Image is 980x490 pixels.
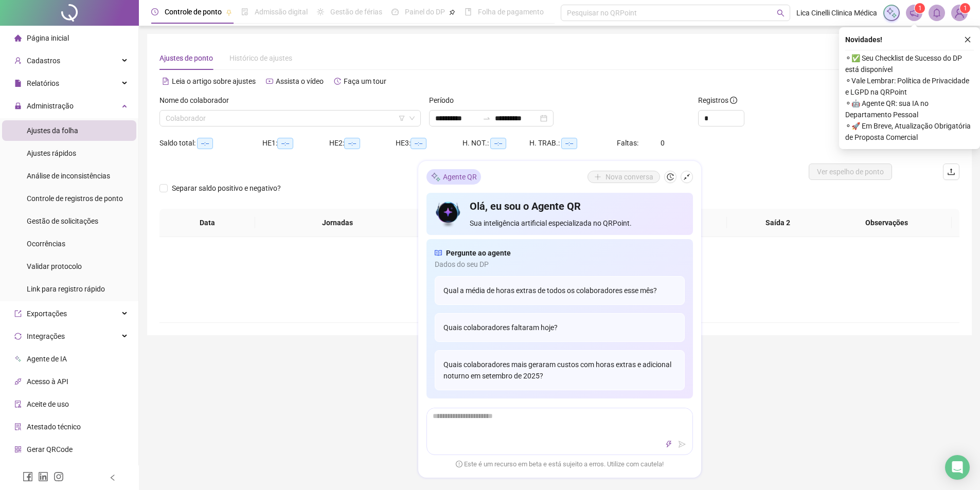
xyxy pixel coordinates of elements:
[255,8,308,16] span: Admissão digital
[952,5,967,21] img: 20514
[796,7,877,19] span: Lica Cinelli Clinica Médica
[617,139,640,147] span: Faltas:
[226,9,232,15] span: pushpin
[483,114,491,122] span: swap-right
[886,7,897,19] img: sparkle-icon.fc2bf0ac1784a2077858766a79e2daf3.svg
[435,276,685,305] div: Qual a média de horas extras de todos os colaboradores esse mês?
[159,54,213,62] span: Ajustes de ponto
[449,9,455,15] span: pushpin
[27,102,74,110] span: Administração
[429,95,460,106] label: Período
[27,217,98,225] span: Gestão de solicitações
[229,54,292,62] span: Histórico de ajustes
[165,8,222,16] span: Controle de ponto
[27,310,67,318] span: Exportações
[587,171,660,183] button: Nova conversa
[344,138,360,149] span: --:--
[918,5,922,12] span: 1
[490,138,506,149] span: --:--
[661,139,665,147] span: 0
[456,460,462,467] span: exclamation-circle
[172,286,947,298] div: Não há dados
[38,471,48,482] span: linkedin
[27,332,65,340] span: Integrações
[262,137,329,149] div: HE 1:
[14,446,22,453] span: qrcode
[845,34,882,45] span: Novidades !
[344,77,386,85] span: Faça um tour
[456,459,664,469] span: Este é um recurso em beta e está sujeito a erros. Utilize com cautela!
[845,75,974,98] span: ⚬ Vale Lembrar: Política de Privacidade e LGPD na QRPoint
[241,8,248,15] span: file-done
[14,401,22,408] span: audit
[172,77,256,85] span: Leia o artigo sobre ajustes
[14,34,22,42] span: home
[151,8,158,15] span: clock-circle
[27,149,76,157] span: Ajustes rápidos
[23,471,33,482] span: facebook
[947,168,955,176] span: upload
[698,95,737,106] span: Registros
[435,313,685,342] div: Quais colaboradores faltaram hoje?
[266,78,273,85] span: youtube
[159,95,236,106] label: Nome do colaborador
[462,137,529,149] div: H. NOT.:
[426,169,481,185] div: Agente QR
[809,164,892,180] button: Ver espelho de ponto
[411,138,426,149] span: --:--
[727,209,829,237] th: Saída 2
[478,8,544,16] span: Folha de pagamento
[391,8,399,15] span: dashboard
[964,36,971,43] span: close
[27,423,81,431] span: Atestado técnico
[14,378,22,385] span: api
[14,57,22,64] span: user-add
[27,262,82,270] span: Validar protocolo
[168,183,285,194] span: Separar saldo positivo e negativo?
[676,438,688,450] button: send
[777,9,785,17] span: search
[14,310,22,317] span: export
[27,240,65,248] span: Ocorrências
[27,79,59,87] span: Relatórios
[396,137,462,149] div: HE 3:
[945,455,970,480] div: Open Intercom Messenger
[14,80,22,87] span: file
[27,400,69,408] span: Aceite de uso
[663,438,675,450] button: thunderbolt
[27,445,73,453] span: Gerar QRCode
[470,217,684,229] span: Sua inteligência artificial especializada no QRPoint.
[159,137,262,149] div: Saldo total:
[435,199,462,229] img: icon
[830,217,943,228] span: Observações
[14,423,22,430] span: solution
[910,8,919,17] span: notification
[334,78,341,85] span: history
[529,137,617,149] div: H. TRAB.:
[964,5,967,12] span: 1
[27,377,68,386] span: Acesso à API
[431,171,441,182] img: sparkle-icon.fc2bf0ac1784a2077858766a79e2daf3.svg
[277,138,293,149] span: --:--
[915,3,925,13] sup: 1
[435,247,442,259] span: read
[27,126,78,135] span: Ajustes da folha
[159,209,255,237] th: Data
[470,199,684,213] h4: Olá, eu sou o Agente QR
[317,8,324,15] span: sun
[405,8,445,16] span: Painel do DP
[54,471,64,482] span: instagram
[330,8,382,16] span: Gestão de férias
[561,138,577,149] span: --:--
[27,34,69,42] span: Página inicial
[276,77,324,85] span: Assista o vídeo
[27,194,123,203] span: Controle de registros de ponto
[109,474,116,481] span: left
[14,333,22,340] span: sync
[845,98,974,120] span: ⚬ 🤖 Agente QR: sua IA no Departamento Pessoal
[255,209,420,237] th: Jornadas
[845,52,974,75] span: ⚬ ✅ Seu Checklist de Sucesso do DP está disponível
[409,115,415,121] span: down
[683,173,690,180] span: shrink
[845,120,974,143] span: ⚬ 🚀 Em Breve, Atualização Obrigatória de Proposta Comercial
